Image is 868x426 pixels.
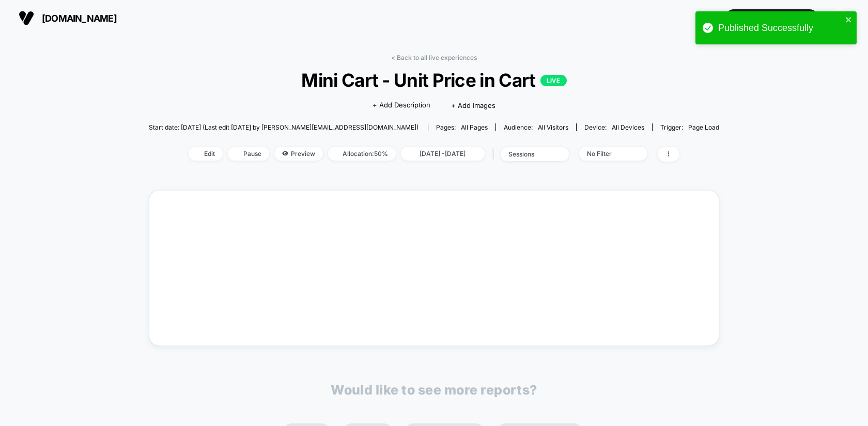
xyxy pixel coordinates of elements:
span: + Add Description [373,100,430,111]
span: Preview [274,147,323,161]
span: Page Load [688,123,719,131]
button: close [845,15,853,25]
span: Pause [228,147,269,161]
span: Start date: [DATE] (Last edit [DATE] by [PERSON_NAME][EMAIL_ADDRESS][DOMAIN_NAME]) [149,123,419,131]
div: Trigger: [660,123,719,131]
p: LIVE [540,75,566,86]
span: + Add Images [451,101,495,109]
span: all pages [461,123,488,131]
div: Audience: [504,123,568,131]
div: No Filter [587,150,628,157]
div: Published Successfully [718,23,842,34]
button: JC [826,8,853,29]
span: Device: [576,123,652,131]
span: [DATE] - [DATE] [401,147,485,161]
div: sessions [508,150,550,158]
span: Allocation: 50% [328,147,396,161]
div: Pages: [436,123,488,131]
img: Visually logo [19,10,34,26]
a: < Back to all live experiences [391,54,477,61]
span: | [490,147,501,162]
span: all devices [612,123,644,131]
span: Mini Cart - Unit Price in Cart [177,69,690,91]
span: All Visitors [538,123,568,131]
span: [DOMAIN_NAME] [42,13,117,24]
div: JC [829,8,849,28]
button: [DOMAIN_NAME] [16,10,120,26]
span: Edit [189,147,223,161]
p: Would like to see more reports? [331,382,537,398]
